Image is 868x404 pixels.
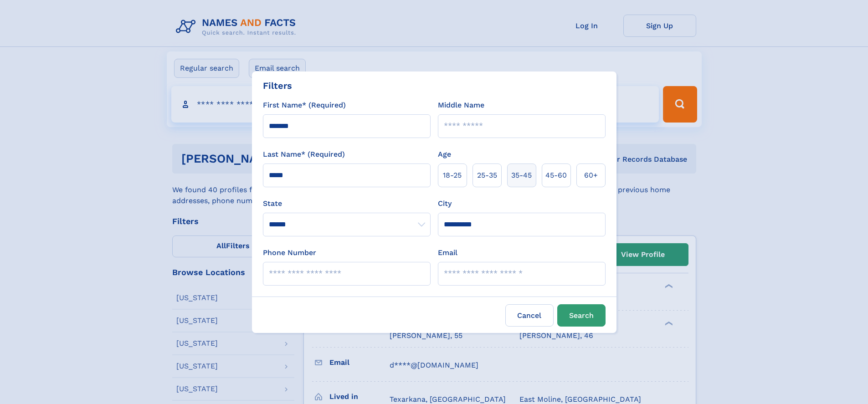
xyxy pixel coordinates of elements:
label: City [438,198,452,209]
label: Age [438,149,451,160]
label: Middle Name [438,100,484,111]
span: 45‑60 [545,170,567,181]
label: Email [438,247,457,258]
label: State [263,198,431,209]
span: 60+ [584,170,598,181]
span: 35‑45 [511,170,532,181]
label: First Name* (Required) [263,100,346,111]
span: 18‑25 [443,170,462,181]
label: Last Name* (Required) [263,149,345,160]
label: Cancel [505,304,554,327]
label: Phone Number [263,247,316,258]
div: Filters [263,79,292,92]
button: Search [557,304,606,327]
span: 25‑35 [477,170,497,181]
